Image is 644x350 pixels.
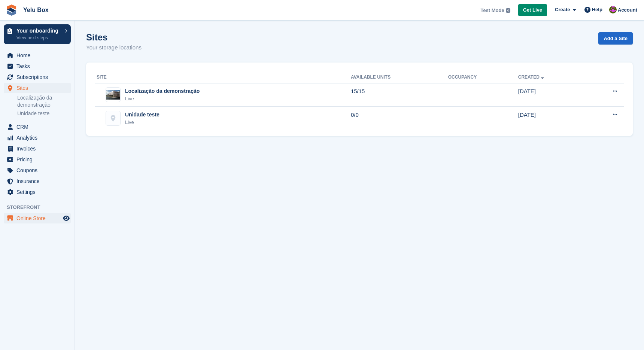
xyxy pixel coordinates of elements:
[16,154,61,165] span: Pricing
[16,72,61,82] span: Subscriptions
[518,74,546,80] a: Created
[518,83,585,107] td: [DATE]
[16,133,61,143] span: Analytics
[448,71,518,83] th: Occupancy
[4,213,71,223] a: menu
[351,107,448,130] td: 0/0
[95,71,351,83] th: Site
[16,143,61,154] span: Invoices
[609,6,617,13] img: Carolina Thiemi Castro Doi
[125,119,160,126] div: Live
[4,176,71,186] a: menu
[16,122,61,132] span: CRM
[4,50,71,61] a: menu
[4,61,71,71] a: menu
[7,204,75,211] span: Storefront
[523,6,542,14] span: Get Live
[598,32,633,45] a: Add a Site
[592,6,602,13] span: Help
[4,83,71,93] a: menu
[555,6,570,13] span: Create
[16,50,61,61] span: Home
[4,187,71,197] a: menu
[480,7,504,14] span: Test Mode
[86,43,142,52] p: Your storage locations
[16,213,61,223] span: Online Store
[16,34,61,41] p: View next steps
[16,83,61,93] span: Sites
[16,176,61,186] span: Insurance
[4,72,71,82] a: menu
[16,187,61,197] span: Settings
[4,24,71,44] a: Your onboarding View next steps
[4,165,71,176] a: menu
[6,4,17,16] img: stora-icon-8386f47178a22dfd0bd8f6a31ec36ba5ce8667c1dd55bd0f319d3a0aa187defe.svg
[518,4,547,16] a: Get Live
[506,8,510,13] img: icon-info-grey-7440780725fd019a000dd9b08b2336e03edf1995a4989e88bcd33f0948082b44.svg
[106,90,120,100] img: Image of Localização da demonstração site
[106,111,120,125] img: Unidade teste site image placeholder
[16,165,61,176] span: Coupons
[4,122,71,132] a: menu
[4,143,71,154] a: menu
[62,214,71,223] a: Preview store
[351,71,448,83] th: Available Units
[618,6,637,14] span: Account
[16,61,61,71] span: Tasks
[17,94,71,109] a: Localização da demonstração
[125,111,160,119] div: Unidade teste
[125,95,200,103] div: Live
[20,4,52,16] a: Yelu Box
[125,87,200,95] div: Localização da demonstração
[351,83,448,107] td: 15/15
[16,28,61,33] p: Your onboarding
[518,107,585,130] td: [DATE]
[17,110,71,117] a: Unidade teste
[4,154,71,165] a: menu
[86,32,142,42] h1: Sites
[4,133,71,143] a: menu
